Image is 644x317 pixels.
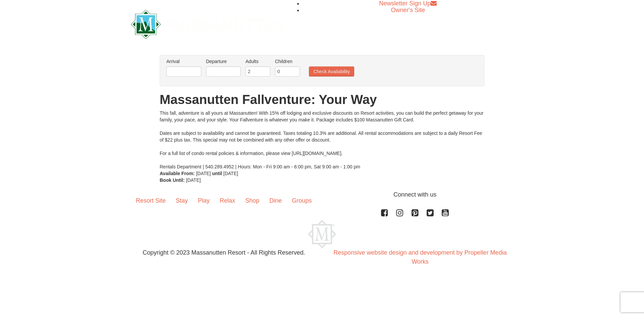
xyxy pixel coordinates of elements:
a: Dine [264,190,287,211]
label: Adults [246,58,270,65]
a: Groups [287,190,317,211]
a: Owner's Site [391,7,425,13]
label: Children [275,58,300,65]
span: [DATE] [223,171,238,176]
strong: until [212,171,222,176]
span: [DATE] [186,177,201,183]
label: Arrival [166,58,201,65]
a: Resort Site [131,190,171,211]
strong: Available From: [160,171,195,176]
button: Check Availability [309,66,354,76]
a: Stay [171,190,193,211]
a: Shop [240,190,264,211]
img: Massanutten Resort Logo [131,10,284,39]
img: Massanutten Resort Logo [308,220,336,248]
div: This fall, adventure is all yours at Massanutten! With 15% off lodging and exclusive discounts on... [160,110,484,170]
strong: Book Until: [160,177,185,183]
h1: Massanutten Fallventure: Your Way [160,93,484,106]
a: Massanutten Resort [131,15,284,31]
label: Departure [206,58,241,65]
a: Relax [215,190,240,211]
p: Connect with us [131,190,513,199]
a: Responsive website design and development by Propeller Media Works [333,249,506,265]
a: Play [193,190,215,211]
p: Copyright © 2023 Massanutten Resort - All Rights Reserved. [126,248,322,257]
span: [DATE] [196,171,211,176]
